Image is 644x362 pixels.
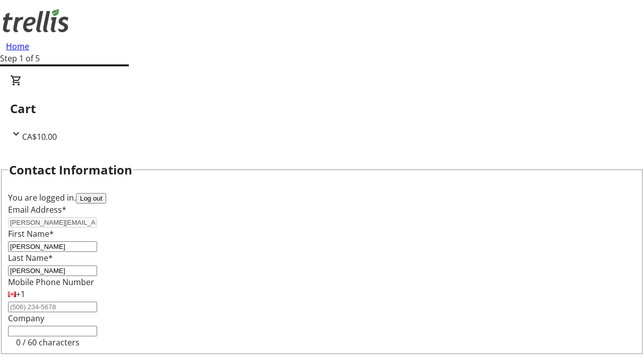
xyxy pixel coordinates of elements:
span: CA$10.00 [22,131,57,142]
div: You are logged in. [8,192,636,204]
label: Email Address* [8,204,66,215]
button: Log out [76,193,106,204]
label: First Name* [8,228,54,239]
input: (506) 234-5678 [8,302,97,312]
div: CartCA$10.00 [10,74,634,143]
label: Mobile Phone Number [8,277,94,288]
h2: Cart [10,100,634,118]
h2: Contact Information [9,161,132,179]
tr-character-limit: 0 / 60 characters [16,337,79,348]
label: Last Name* [8,252,53,263]
label: Company [8,313,44,324]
